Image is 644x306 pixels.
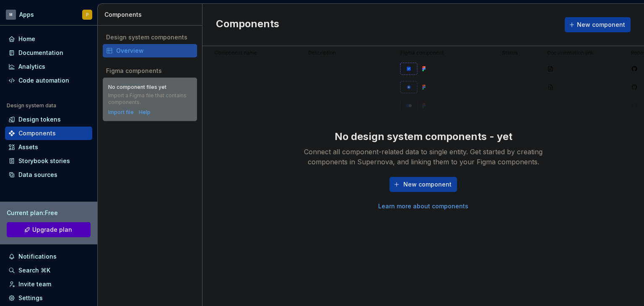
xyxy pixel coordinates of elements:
[289,147,558,167] div: Connect all component-related data to single entity. Get started by creating components in Supern...
[7,102,56,109] div: Design system data
[7,222,91,237] a: Upgrade plan
[378,202,468,210] a: Learn more about components
[2,5,96,23] button: MAppsP
[86,11,89,18] div: P
[18,76,69,85] div: Code automation
[5,250,92,263] button: Notifications
[18,252,57,261] div: Notifications
[5,264,92,277] button: Search ⌘K
[7,209,91,217] div: Current plan : Free
[5,277,92,291] a: Invite team
[104,10,199,19] div: Components
[106,33,194,41] div: Design system components
[18,266,50,275] div: Search ⌘K
[390,177,457,192] button: New component
[18,115,61,124] div: Design tokens
[5,32,92,46] a: Home
[5,291,92,305] a: Settings
[103,44,197,57] a: Overview
[5,154,92,168] a: Storybook stories
[18,280,51,288] div: Invite team
[108,84,166,91] div: No component files yet
[18,35,35,43] div: Home
[19,10,34,19] div: Apps
[108,109,134,116] button: Import file
[18,62,45,71] div: Analytics
[18,294,43,302] div: Settings
[5,60,92,73] a: Analytics
[335,130,512,143] div: No design system components - yet
[565,17,631,32] button: New component
[5,46,92,60] a: Documentation
[216,17,279,32] h2: Components
[18,171,57,179] div: Data sources
[18,143,38,151] div: Assets
[18,157,70,165] div: Storybook stories
[5,127,92,140] a: Components
[18,129,56,137] div: Components
[18,49,63,57] div: Documentation
[108,92,192,106] div: Import a Figma file that contains components.
[106,67,194,75] div: Figma components
[139,109,151,116] a: Help
[32,226,72,234] span: Upgrade plan
[577,21,625,29] span: New component
[116,47,194,55] div: Overview
[5,140,92,154] a: Assets
[5,74,92,87] a: Code automation
[5,168,92,182] a: Data sources
[6,10,16,20] div: M
[5,113,92,126] a: Design tokens
[403,180,452,189] span: New component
